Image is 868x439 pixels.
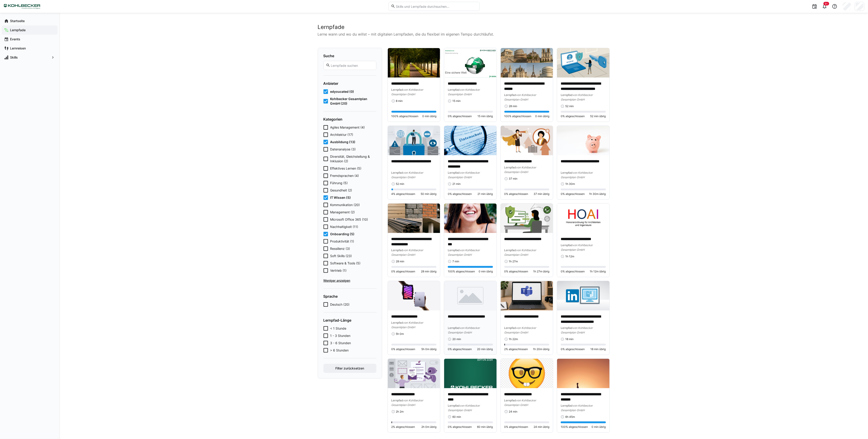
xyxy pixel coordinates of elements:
span: 2h 0m übrig [421,425,436,429]
span: 15 min [452,99,461,103]
span: von Kohlbecker Gesamtplan GmbH [391,321,423,329]
img: image [388,48,440,77]
span: 7 min [452,260,459,263]
span: 0 min übrig [422,114,436,118]
span: 21 min übrig [478,192,493,196]
span: 1h 30m übrig [589,192,606,196]
span: von Kohlbecker Gesamtplan GmbH [391,88,423,96]
span: 0% abgeschlossen [391,270,415,273]
span: 52 min [565,104,574,108]
span: 100% abgeschlossen [391,114,419,118]
span: Lernpfad [561,404,573,407]
span: 52 min übrig [590,114,606,118]
span: 37 min übrig [534,192,549,196]
span: Onboarding (5) [330,232,355,236]
span: 1h 27m [509,260,518,263]
img: image [501,281,553,310]
img: image [388,126,440,155]
span: 5h 0m übrig [421,347,436,351]
span: Filter zurücksetzen [335,366,365,371]
span: 2% abgeschlossen [504,347,528,351]
img: image [444,126,497,155]
span: 100% abgeschlossen [561,425,588,429]
span: von Kohlbecker Gesamtplan GmbH [504,399,536,407]
span: 0% abgeschlossen [391,347,415,351]
span: Lernpfad [448,88,460,91]
span: 20 min [452,337,461,341]
img: image [388,204,440,233]
span: von Kohlbecker Gesamtplan GmbH [504,248,536,256]
span: 5h 0m [396,332,404,336]
img: image [557,126,610,155]
span: von Kohlbecker Gesamtplan GmbH [448,404,480,412]
span: Lernpfad [391,248,403,252]
span: von Kohlbecker Gesamtplan GmbH [561,404,593,412]
input: Skills und Lernpfade durchsuchen… [395,4,477,8]
span: Lernpfad [448,171,460,174]
span: Lernpfad [504,248,516,252]
span: 0 min übrig [479,270,493,273]
span: 0% abgeschlossen [448,347,472,351]
span: Ressilienz (3) [330,246,350,251]
span: Nachhaltigkeit (11) [330,225,358,229]
span: 28 min übrig [421,270,436,273]
span: Lernpfad [561,243,573,247]
span: 60 min übrig [477,425,493,429]
span: von Kohlbecker Gesamtplan GmbH [448,88,480,96]
img: image [501,359,553,388]
span: Kommunikation (20) [330,203,360,207]
span: Architektur (17) [330,132,353,137]
span: 0% abgeschlossen [561,270,585,273]
span: 1h 22m [509,337,518,341]
img: image [444,48,497,77]
span: 1h 12m [565,255,574,258]
span: 1h 27m übrig [533,270,549,273]
span: 0% abgeschlossen [448,192,472,196]
span: 0% abgeschlossen [448,114,472,118]
span: 0% abgeschlossen [504,192,528,196]
span: 9+ [825,2,828,5]
span: Produktivität (1) [330,239,354,244]
span: 28 min [509,104,517,108]
span: 1h 12m übrig [590,270,606,273]
h4: Sprache [323,294,376,299]
span: von Kohlbecker Gesamtplan GmbH [448,326,480,334]
h2: Lernpfade [318,24,610,31]
span: Ausbildung (13) [330,140,356,144]
span: Effektives Lernen (5) [330,166,362,171]
span: Lernpfad [504,399,516,402]
span: von Kohlbecker Gesamtplan GmbH [391,171,423,179]
span: Lernpfad [391,399,403,402]
span: Deutsch (20) [330,302,350,307]
span: von Kohlbecker Gesamtplan GmbH [391,399,423,407]
span: 24 min [509,410,518,413]
span: von Kohlbecker Gesamtplan GmbH [504,326,536,334]
span: von Kohlbecker Gesamtplan GmbH [504,93,536,101]
span: 0% abgeschlossen [561,347,585,351]
span: Lernpfad [561,171,573,174]
span: Vertrieb (1) [330,268,347,273]
span: 24 min übrig [534,425,549,429]
span: Gesundheit (2) [330,188,352,193]
span: 1h 30m [565,182,575,186]
span: 20 min übrig [477,347,493,351]
button: Filter zurücksetzen [323,364,376,373]
span: Soft Skills (23) [330,254,352,258]
h4: Suche [323,54,376,58]
img: image [444,204,497,233]
span: IT Wissen (5) [330,195,351,200]
span: von Kohlbecker Gesamtplan GmbH [561,243,593,251]
span: 0 min übrig [535,114,549,118]
span: 15 min übrig [478,114,493,118]
span: 0% abgeschlossen [448,425,472,429]
span: 0% abgeschlossen [504,270,528,273]
span: Lernpfad [504,326,516,330]
h4: Kategorien [323,117,376,121]
img: image [501,126,553,155]
span: Lernpfad [561,326,573,330]
span: von Kohlbecker Gesamtplan GmbH [391,248,423,256]
span: 0% abgeschlossen [561,192,585,196]
span: 1h 20m übrig [533,347,549,351]
span: Datenanalyse (3) [330,147,356,152]
span: 100% abgeschlossen [448,270,475,273]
